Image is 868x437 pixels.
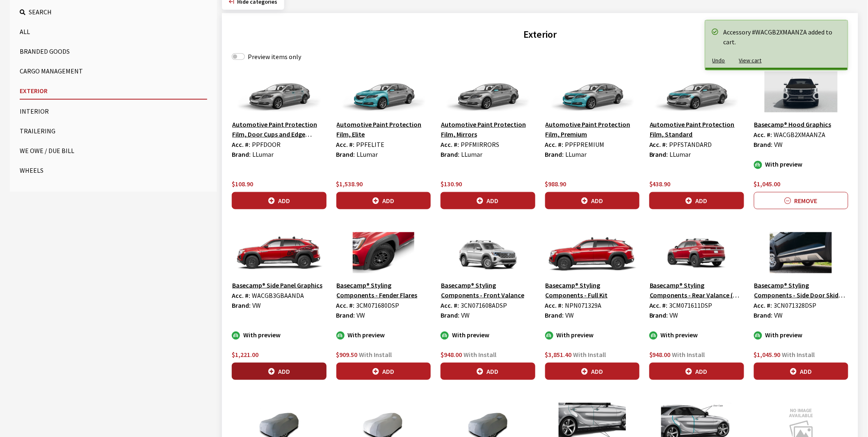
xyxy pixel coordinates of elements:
span: $438.90 [649,180,671,188]
span: $909.50 [336,350,358,359]
img: Image for Automotive Paint Protection Film, Standard [649,71,744,112]
button: Automotive Paint Protection Film, Mirrors [441,119,535,140]
span: With Install [573,350,606,359]
button: Add [545,363,640,380]
span: PPFPREMIUM [565,140,605,149]
div: With preview [232,330,327,340]
label: Acc. #: [232,291,250,300]
label: Brand: [232,300,251,310]
span: LLumar [670,150,691,158]
label: Brand: [545,310,564,320]
span: VW [252,301,261,309]
label: Acc. #: [336,300,355,310]
button: Basecamp® Hood Graphics [754,119,832,130]
label: Acc. #: [649,140,668,149]
button: Basecamp® Styling Components - Full Kit [545,280,640,300]
span: 3CM071680DSP [356,301,400,309]
button: View cart [732,53,769,68]
label: Acc. #: [441,300,459,310]
span: 3CN071328DSP [774,301,817,309]
img: Image for Basecamp® Styling Components - Rear Valance (w&#x2F; Trailer Hitch Only) [649,232,744,273]
button: Automotive Paint Protection Film, Elite [336,119,431,140]
button: Add [754,363,849,380]
label: Acc. #: [754,300,772,310]
span: $1,045.90 [754,350,781,359]
span: PPFELITE [356,140,385,149]
span: $988.90 [545,180,566,188]
span: 3CN071608ADSP [461,301,507,309]
button: Add [441,363,535,380]
label: Brand: [232,149,251,159]
span: $130.90 [441,180,462,188]
span: VW [461,311,470,319]
button: Add [441,192,535,209]
label: Brand: [441,310,459,320]
label: Brand: [649,149,668,159]
button: Basecamp® Styling Components - Rear Valance (w/ Trailer Hitch Only) [649,280,744,300]
span: $948.00 [649,350,671,359]
img: Image for Automotive Paint Protection Film, Mirrors [441,71,535,112]
label: Brand: [441,149,459,159]
span: PPFSTANDARD [669,140,712,149]
img: Image for Basecamp® Hood Graphics [754,71,849,112]
span: $1,221.00 [232,350,258,359]
span: VW [774,140,783,149]
span: With Install [672,350,705,359]
span: LLumar [357,150,378,158]
div: With preview [754,330,849,340]
img: Image for Automotive Paint Protection Film, Door Cups and Edge Guards [232,71,327,112]
button: Interior [20,103,207,119]
span: $1,538.90 [336,180,363,188]
span: PPFMIRRORS [461,140,499,149]
label: Acc. #: [545,140,564,149]
label: Brand: [754,310,773,320]
img: Image for Basecamp® Styling Components - Front Valance [441,232,535,273]
button: Wheels [20,162,207,178]
button: Trailering [20,123,207,139]
img: Image for Automotive Paint Protection Film, Elite [336,71,431,112]
label: Brand: [754,140,773,149]
span: WACGB3GBAANDA [252,291,304,300]
span: $948.00 [441,350,462,359]
label: Acc. #: [441,140,459,149]
span: 3CM071611DSP [669,301,713,309]
span: LLumar [461,150,482,158]
span: With Install [359,350,392,359]
span: With Install [464,350,496,359]
span: VW [357,311,365,319]
button: Basecamp® Side Panel Graphics [232,280,323,291]
button: Add [232,363,327,380]
button: Add [545,192,640,209]
button: Add [232,192,327,209]
label: Acc. #: [545,300,564,310]
div: With preview [649,330,744,340]
label: Brand: [336,310,355,320]
label: Brand: [336,149,355,159]
label: Brand: [545,149,564,159]
img: Image for Basecamp® Styling Components - Full Kit [545,232,640,273]
img: Image for Automotive Paint Protection Film, Premium [545,71,640,112]
span: Search [29,8,52,16]
img: Image for Basecamp® Styling Components - Side Door Skid Plates [754,232,849,273]
button: Undo [706,53,732,68]
button: Basecamp® Styling Components - Fender Flares [336,280,431,300]
span: With Install [782,350,815,359]
label: Brand: [649,310,668,320]
button: Add [336,363,431,380]
img: Image for Basecamp® Styling Components - Fender Flares [336,232,431,273]
label: Preview items only [248,52,301,62]
span: VW [566,311,574,319]
label: Acc. #: [336,140,355,149]
span: LLumar [252,150,274,158]
span: PPFDOOR [252,140,281,149]
button: All [20,23,207,40]
span: $1,045.00 [754,180,781,188]
img: Image for Basecamp® Side Panel Graphics [232,232,327,273]
div: With preview [441,330,535,340]
label: Acc. #: [754,130,772,140]
span: NPN071329A [565,301,602,309]
button: Add [649,192,744,209]
span: $3,851.40 [545,350,572,359]
label: Acc. #: [649,300,668,310]
button: Branded Goods [20,43,207,59]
